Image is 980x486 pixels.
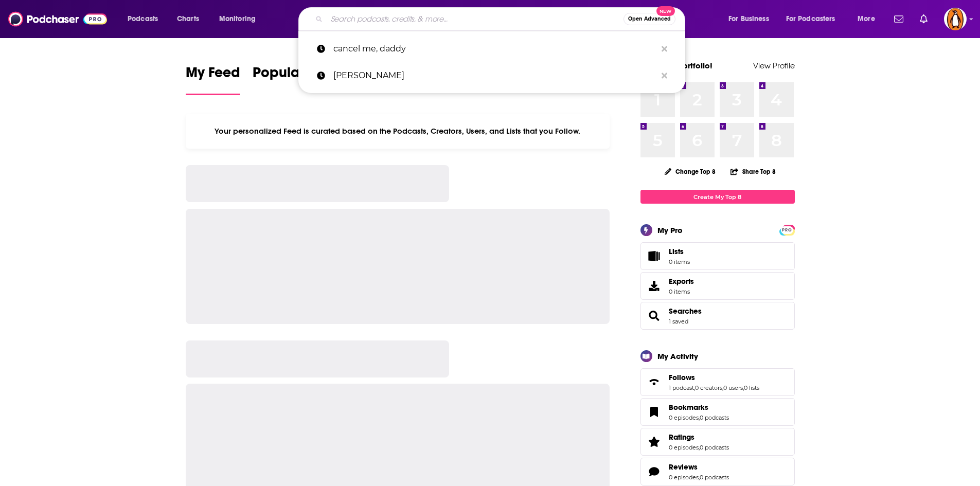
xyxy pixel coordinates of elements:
[669,462,729,472] a: Reviews
[743,384,744,391] span: ,
[170,11,205,27] a: Charts
[327,11,623,27] input: Search podcasts, credits, & more...
[669,307,702,316] a: Searches
[640,242,795,270] a: Lists
[669,403,729,412] a: Bookmarks
[640,272,795,300] a: Exports
[669,444,699,451] a: 0 episodes
[640,368,795,396] span: Follows
[644,464,665,479] a: Reviews
[186,64,240,87] span: My Feed
[640,190,795,204] a: Create My Top 8
[695,384,722,391] a: 0 creators
[669,247,684,256] span: Lists
[656,6,675,16] span: New
[644,249,665,263] span: Lists
[644,435,665,449] a: Ratings
[669,403,708,412] span: Bookmarks
[212,11,269,27] button: open menu
[120,11,171,27] button: open menu
[781,226,793,233] a: PRO
[669,277,694,286] span: Exports
[253,64,340,87] span: Popular Feed
[723,384,743,391] a: 0 users
[657,351,698,361] div: My Activity
[699,444,700,451] span: ,
[657,225,683,235] div: My Pro
[669,474,699,481] a: 0 episodes
[640,428,795,456] span: Ratings
[669,247,690,256] span: Lists
[669,414,699,421] a: 0 episodes
[916,10,932,28] a: Show notifications dropdown
[333,35,656,62] p: cancel me, daddy
[219,12,256,26] span: Monitoring
[640,458,795,485] span: Reviews
[779,11,850,27] button: open menu
[944,8,967,30] img: User Profile
[628,16,671,22] span: Open Advanced
[644,279,665,293] span: Exports
[253,64,340,95] a: Popular Feed
[669,318,688,325] a: 1 saved
[669,258,690,265] span: 0 items
[128,12,158,26] span: Podcasts
[781,226,793,234] span: PRO
[700,474,729,481] a: 0 podcasts
[298,62,685,89] a: [PERSON_NAME]
[644,375,665,389] a: Follows
[744,384,759,391] a: 0 lists
[669,462,698,472] span: Reviews
[644,405,665,419] a: Bookmarks
[186,114,610,149] div: Your personalized Feed is curated based on the Podcasts, Creators, Users, and Lists that you Follow.
[669,288,694,295] span: 0 items
[640,302,795,330] span: Searches
[669,373,695,382] span: Follows
[699,414,700,421] span: ,
[944,8,967,30] span: Logged in as penguin_portfolio
[700,444,729,451] a: 0 podcasts
[890,10,907,28] a: Show notifications dropdown
[644,309,665,323] a: Searches
[722,384,723,391] span: ,
[308,7,695,31] div: Search podcasts, credits, & more...
[177,12,199,26] span: Charts
[730,161,776,182] button: Share Top 8
[694,384,695,391] span: ,
[699,474,700,481] span: ,
[298,35,685,62] a: cancel me, daddy
[728,12,769,26] span: For Business
[753,61,795,70] a: View Profile
[721,11,782,27] button: open menu
[858,12,875,26] span: More
[669,433,729,442] a: Ratings
[640,398,795,426] span: Bookmarks
[700,414,729,421] a: 0 podcasts
[669,384,694,391] a: 1 podcast
[944,8,967,30] button: Show profile menu
[786,12,835,26] span: For Podcasters
[623,13,675,25] button: Open AdvancedNew
[8,9,107,29] img: Podchaser - Follow, Share and Rate Podcasts
[333,62,656,89] p: jamie kern lima
[669,433,694,442] span: Ratings
[658,165,722,178] button: Change Top 8
[669,373,759,382] a: Follows
[850,11,888,27] button: open menu
[186,64,240,95] a: My Feed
